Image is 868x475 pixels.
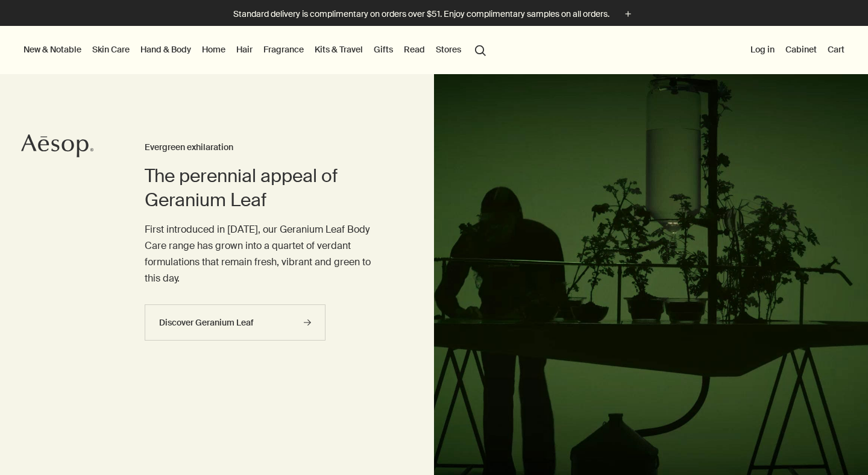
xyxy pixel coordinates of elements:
[200,42,228,57] a: Home
[21,42,84,57] button: New & Notable
[90,42,132,57] a: Skin Care
[21,26,491,74] nav: primary
[233,8,609,20] p: Standard delivery is complimentary on orders over $51. Enjoy complimentary samples on all orders.
[748,26,847,74] nav: supplementary
[145,221,386,287] p: First introduced in [DATE], our Geranium Leaf Body Care range has grown into a quartet of verdant...
[21,134,93,158] svg: Aesop
[21,134,93,161] a: Aesop
[261,42,306,57] a: Fragrance
[145,304,325,341] a: Discover Geranium Leaf
[825,42,847,57] button: Cart
[783,42,819,57] a: Cabinet
[312,42,365,57] a: Kits & Travel
[233,7,635,21] button: Standard delivery is complimentary on orders over $51. Enjoy complimentary samples on all orders.
[234,42,255,57] a: Hair
[371,42,395,57] a: Gifts
[433,42,464,57] button: Stores
[401,42,427,57] a: Read
[470,38,491,61] button: Open search
[138,42,193,57] a: Hand & Body
[748,42,777,57] button: Log in
[145,140,386,155] h3: Evergreen exhilaration
[145,164,386,212] h2: The perennial appeal of Geranium Leaf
